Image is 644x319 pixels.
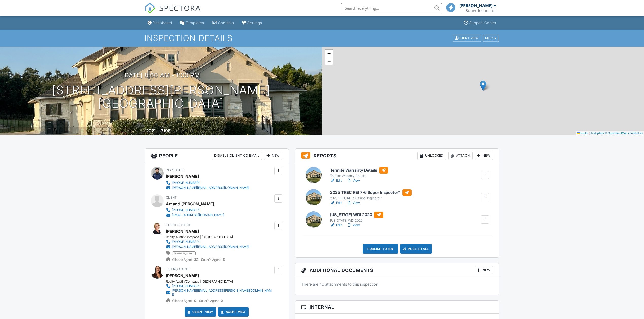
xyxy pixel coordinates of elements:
[166,289,273,297] a: [PERSON_NAME][EMAIL_ADDRESS][PERSON_NAME][DOMAIN_NAME]
[330,200,342,205] a: Edit
[52,84,270,110] h1: [STREET_ADDRESS][PERSON_NAME] [GEOGRAPHIC_DATA]
[221,299,223,303] strong: 2
[199,299,223,303] span: Seller's Agent -
[210,18,236,28] a: Contacts
[330,167,388,178] a: Termite Warranty Details Termite Warranty Details
[483,35,499,42] div: More
[591,132,604,135] a: © MapTiler
[218,21,234,25] div: Contacts
[330,174,388,178] div: Termite Warranty Details
[194,299,196,303] strong: 0
[301,281,493,287] p: There are no attachments to this inspection.
[166,239,249,244] a: [PHONE_NUMBER]
[330,223,342,228] a: Edit
[178,18,206,28] a: Templates
[295,149,499,163] h3: Reports
[475,266,493,274] div: New
[194,258,198,262] strong: 32
[347,223,360,228] a: View
[480,81,486,91] img: Marker
[140,129,145,133] span: Built
[452,36,482,40] a: Client View
[166,173,199,180] div: [PERSON_NAME]
[171,129,178,133] span: sq. ft.
[417,152,446,160] div: Unlocked
[166,244,249,249] a: [PERSON_NAME][EMAIL_ADDRESS][DOMAIN_NAME]
[146,18,174,28] a: Dashboard
[186,21,204,25] div: Templates
[325,57,333,65] a: Zoom out
[166,208,224,213] a: [PHONE_NUMBER]
[325,50,333,57] a: Zoom in
[330,178,342,183] a: Edit
[166,185,249,190] a: [PERSON_NAME][EMAIL_ADDRESS][DOMAIN_NAME]
[347,178,360,183] a: View
[459,3,492,8] div: [PERSON_NAME]
[469,21,496,25] div: Support Center
[172,251,196,255] span: [PERSON_NAME]
[172,284,200,288] div: [PHONE_NUMBER]
[172,186,249,190] div: [PERSON_NAME][EMAIL_ADDRESS][DOMAIN_NAME]
[145,34,499,43] h1: Inspection Details
[186,309,213,314] a: Client View
[330,167,388,174] h6: Termite Warranty Details
[166,196,177,200] span: Client
[172,240,200,244] div: [PHONE_NUMBER]
[166,272,199,280] div: [PERSON_NAME]
[400,244,432,254] div: Publish All
[462,18,498,28] a: Support Center
[295,301,499,314] h3: Internal
[247,21,262,25] div: Settings
[466,8,496,13] div: Super Inspector
[201,258,225,262] span: Seller's Agent -
[166,267,189,271] span: Listing Agent
[295,263,499,277] h3: Additional Documents
[330,212,383,218] h6: [US_STATE] WDI 2020
[166,280,277,284] div: Realty Austin/Compass | [GEOGRAPHIC_DATA]
[475,152,493,160] div: New
[223,258,225,262] strong: 5
[122,72,200,79] h3: [DATE] 8:00 am - 1:00 pm
[589,132,590,135] span: |
[166,168,183,172] span: Inspector
[264,152,282,160] div: New
[166,284,273,289] a: [PHONE_NUMBER]
[166,228,199,235] div: [PERSON_NAME]
[166,213,224,218] a: [EMAIL_ADDRESS][DOMAIN_NAME]
[330,196,412,200] div: 2025 TREC REI 7-6 Super Inspector*
[160,128,171,133] div: 3198
[166,223,191,227] span: Client's Agent
[159,3,201,13] span: SPECTORA
[166,200,214,208] div: Art and [PERSON_NAME]
[172,258,199,262] span: Client's Agent -
[212,152,262,160] div: Disable Client CC Email
[166,235,253,239] div: Realty Austin/Compass | [GEOGRAPHIC_DATA]
[240,18,264,28] a: Settings
[146,128,156,133] div: 2021
[330,189,412,196] h6: 2025 TREC REI 7-6 Super Inspector*
[448,152,473,160] div: Attach
[330,189,412,201] a: 2025 TREC REI 7-6 Super Inspector* 2025 TREC REI 7-6 Super Inspector*
[577,132,588,135] a: Leaflet
[327,58,331,64] span: −
[330,212,383,223] a: [US_STATE] WDI 2020 [US_STATE] WDI 2020
[172,289,273,297] div: [PERSON_NAME][EMAIL_ADDRESS][PERSON_NAME][DOMAIN_NAME]
[347,200,360,205] a: View
[605,132,643,135] a: © OpenStreetMap contributors
[453,35,481,42] div: Client View
[153,21,172,25] div: Dashboard
[172,299,197,303] span: Client's Agent -
[166,180,249,185] a: [PHONE_NUMBER]
[172,213,224,217] div: [EMAIL_ADDRESS][DOMAIN_NAME]
[330,218,383,223] div: [US_STATE] WDI 2020
[172,181,200,185] div: [PHONE_NUMBER]
[341,3,442,13] input: Search everything...
[363,244,398,254] div: Publish to ISN
[145,7,201,17] a: SPECTORA
[172,208,200,212] div: [PHONE_NUMBER]
[145,3,156,14] img: The Best Home Inspection Software - Spectora
[327,50,331,56] span: +
[172,245,249,249] div: [PERSON_NAME][EMAIL_ADDRESS][DOMAIN_NAME]
[145,149,289,163] h3: People
[220,309,246,314] a: Agent View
